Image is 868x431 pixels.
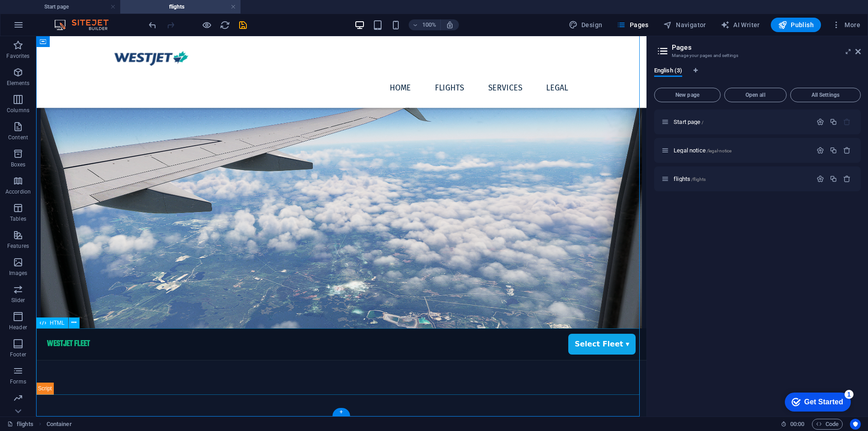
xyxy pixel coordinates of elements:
div: The startpage cannot be deleted [843,118,851,126]
span: Open all [728,92,783,98]
span: flights [674,175,706,182]
span: /flights [691,177,706,182]
button: Open all [724,88,787,102]
button: Code [812,419,843,430]
img: Editor Logo [52,19,120,30]
div: Language Tabs [654,67,861,84]
span: English (3) [654,65,682,78]
button: Design [565,18,606,32]
span: AI Writer [721,20,760,29]
div: Duplicate [830,147,837,154]
p: Slider [11,297,25,304]
div: Duplicate [830,118,837,126]
h6: 100% [422,19,437,30]
span: / [702,120,703,125]
button: Publish [771,18,821,32]
button: Pages [613,18,652,32]
p: Header [9,324,27,331]
span: 00 00 [790,419,804,430]
div: Duplicate [830,175,837,183]
div: flights/flights [671,176,812,182]
p: Footer [10,351,26,358]
p: Boxes [11,161,26,168]
span: New page [658,92,717,98]
span: HTML [50,320,65,326]
div: Remove [843,175,851,183]
h6: Session time [781,419,805,430]
p: Elements [7,80,30,87]
button: Navigator [660,18,710,32]
div: Remove [843,147,851,154]
p: Columns [7,107,29,114]
div: 1 [64,2,73,11]
p: Tables [10,215,26,223]
button: AI Writer [717,18,764,32]
p: Images [9,270,28,277]
button: Click here to leave preview mode and continue editing [201,19,212,30]
div: + [332,408,350,416]
div: Settings [816,118,824,126]
button: 100% [409,19,441,30]
span: More [832,20,860,29]
button: undo [147,19,158,30]
div: Design (Ctrl+Alt+Y) [565,18,606,32]
button: All Settings [790,88,861,102]
div: Settings [816,147,824,154]
button: save [237,19,248,30]
p: Content [8,134,28,141]
h2: Pages [672,43,861,52]
div: Legal notice/legal-notice [671,147,812,153]
button: reload [219,19,230,30]
div: Get Started 1 items remaining, 80% complete [4,5,70,24]
p: Features [7,242,29,250]
span: /legal-notice [707,148,732,153]
a: Click to cancel selection. Double-click to open Pages [7,419,33,430]
p: Favorites [6,52,29,60]
span: Navigator [663,20,706,29]
nav: breadcrumb [47,419,72,430]
span: Click to select. Double-click to edit [47,419,72,430]
h3: Manage your pages and settings [672,52,843,60]
i: On resize automatically adjust zoom level to fit chosen device. [446,21,454,29]
div: Get Started [24,10,62,18]
span: : [797,421,798,427]
span: Click to open page [674,147,731,154]
i: Undo: Change opacity (Ctrl+Z) [147,20,158,30]
h4: flights [120,2,241,12]
span: All Settings [794,92,857,98]
span: Pages [617,20,648,29]
span: Publish [778,20,814,29]
p: Marketing [5,405,30,412]
button: Usercentrics [850,419,861,430]
div: Settings [816,175,824,183]
p: Forms [10,378,26,385]
button: More [828,18,864,32]
span: Design [569,20,603,29]
div: Start page/ [671,119,812,125]
i: Save (Ctrl+S) [238,20,248,30]
span: Start page [674,118,703,125]
span: Code [816,419,839,430]
button: New page [654,88,721,102]
i: Reload page [220,20,230,30]
p: Accordion [5,188,31,195]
